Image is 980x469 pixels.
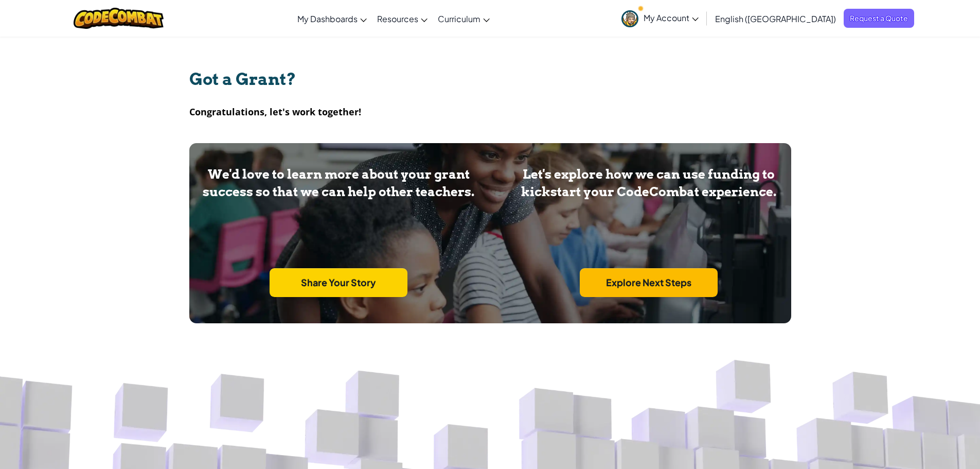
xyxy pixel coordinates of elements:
p: Let's explore how we can use funding to kickstart your CodeCombat experience. [506,166,791,201]
a: Resources [372,5,433,32]
a: English ([GEOGRAPHIC_DATA]) [710,5,841,32]
a: Curriculum [433,5,495,32]
img: CodeCombat logo [74,8,164,29]
span: English ([GEOGRAPHIC_DATA]) [715,13,836,24]
span: Resources [377,13,418,24]
a: Share Your Story [270,268,407,297]
p: Congratulations, let's work together! [189,106,791,118]
span: My Dashboards [297,13,358,24]
span: Curriculum [438,13,480,24]
img: avatar [621,10,638,27]
span: My Account [644,12,699,23]
a: My Dashboards [292,5,372,32]
p: We'd love to learn more about your grant success so that we can help other teachers. [189,166,489,201]
p: Got a Grant? [189,67,791,91]
a: Request a Quote [844,9,914,28]
a: My Account [616,2,704,34]
a: Explore Next Steps [580,268,718,297]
